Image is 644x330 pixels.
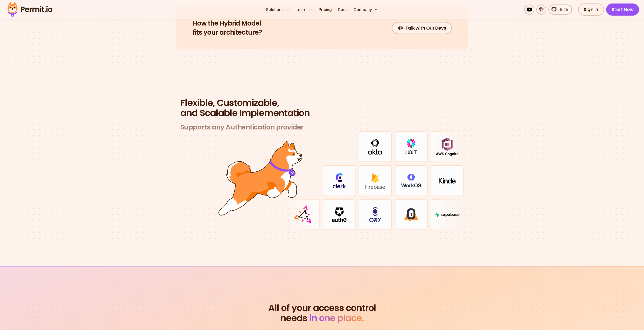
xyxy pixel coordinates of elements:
[351,5,380,15] button: Company
[557,7,568,13] span: 5.4k
[392,22,452,34] a: Talk with Our Devs
[294,5,315,15] button: Learn
[548,5,572,15] a: 5.4k
[180,98,464,108] span: Flexible, Customizable,
[193,19,262,37] h2: fits your architecture?
[578,4,604,16] a: Sign In
[309,312,364,324] span: in one place.
[5,1,55,18] img: Permit logo
[180,98,464,118] h2: and Scalable Implementation
[176,303,468,313] span: All of your access control
[180,123,464,131] h3: Supports any Authentication provider
[176,303,468,323] h2: needs
[317,5,334,15] a: Pricing
[606,4,639,16] a: Start Now
[193,19,262,28] span: How the Hybrid Model
[336,5,349,15] a: Docs
[264,5,292,15] button: Solutions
